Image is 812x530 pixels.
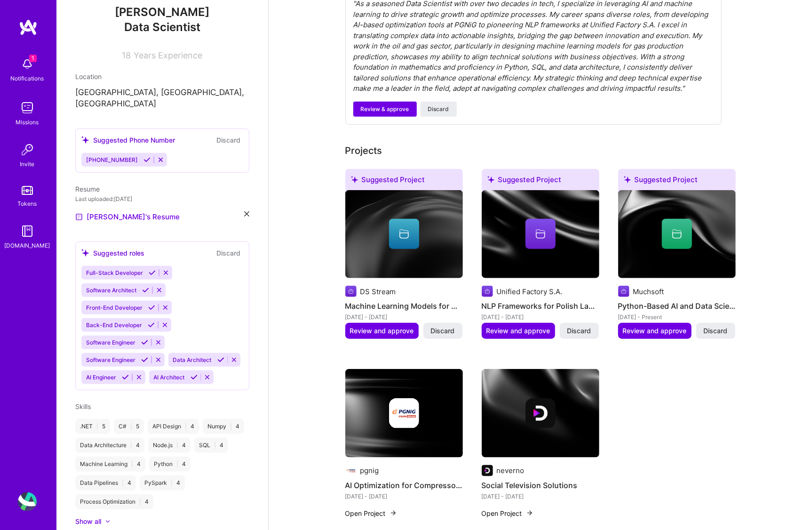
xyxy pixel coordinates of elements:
i: Accept [191,374,198,381]
i: Reject [231,356,238,363]
div: Add projects you've worked on [345,144,382,158]
span: [PERSON_NAME] [75,5,249,19]
div: DS Stream [360,287,396,297]
div: Suggested Project [345,169,463,194]
h4: NLP Frameworks for Polish Language [482,300,599,312]
span: | [176,442,178,449]
a: [PERSON_NAME]'s Resume [75,211,180,223]
div: SQL 4 [194,438,228,453]
img: guide book [18,222,37,241]
div: Node.js 4 [148,438,191,453]
i: icon Close [244,211,249,217]
button: Open Project [345,508,397,518]
span: [PHONE_NUMBER] [86,156,138,163]
span: Discard [704,326,728,336]
div: neverno [497,466,525,475]
div: Suggested Phone Number [81,135,175,145]
h4: AI Optimization for Compressor Stations [345,479,463,491]
div: Python 4 [149,457,191,472]
span: | [139,498,141,506]
div: Unified Factory S.A. [497,287,563,297]
div: Show all [75,517,101,526]
i: Reject [157,156,164,163]
div: [DATE] - [DATE] [482,312,599,322]
span: | [130,423,132,430]
img: Company logo [482,465,493,476]
div: Projects [345,144,382,158]
img: bell [18,55,37,73]
span: | [176,460,178,468]
i: Accept [122,374,129,381]
div: [DATE] - [DATE] [482,491,599,501]
button: Discard [214,248,243,258]
span: Software Engineer [86,356,135,363]
img: teamwork [18,98,37,117]
img: logo [19,19,38,36]
img: cover [482,190,599,279]
div: Muchsoft [633,287,664,297]
span: 18 [122,50,131,60]
span: Data Scientist [124,20,200,34]
span: Review and approve [486,326,550,336]
div: Notifications [11,73,44,83]
img: Company logo [345,465,357,476]
div: Suggested Project [482,169,599,194]
div: Numpy 4 [203,419,244,434]
div: Data Architecture 4 [75,438,144,453]
div: Suggested roles [81,248,144,258]
i: Accept [143,156,151,163]
button: Open Project [482,508,533,518]
div: Process Optimization 4 [75,494,153,509]
i: Reject [156,287,163,294]
img: Company logo [345,286,357,297]
div: Machine Learning 4 [75,457,145,472]
i: icon SuggestedTeams [351,176,358,183]
span: Discard [428,105,449,113]
img: arrow-right [526,509,533,517]
i: Reject [135,374,143,381]
span: | [214,442,216,449]
div: Last uploaded: [DATE] [75,194,249,204]
div: Location [75,72,249,81]
i: Accept [149,269,156,276]
span: AI Engineer [86,374,116,381]
img: cover [345,190,463,279]
div: [DOMAIN_NAME] [5,241,50,250]
span: Front-End Developer [86,304,143,311]
span: | [122,479,124,487]
span: | [230,423,232,430]
i: Reject [204,374,211,381]
span: Software Engineer [86,339,135,346]
div: Tokens [18,199,37,209]
i: Reject [162,269,169,276]
i: Accept [148,304,155,311]
div: PySpark 4 [140,475,185,490]
h4: Social Television Solutions [482,479,599,491]
div: pgnig [360,466,379,475]
span: | [131,460,133,468]
img: Company logo [389,398,419,428]
i: Accept [217,356,224,363]
i: Reject [155,356,162,363]
div: Data Pipelines 4 [75,475,136,490]
div: [DATE] - Present [618,312,736,322]
button: Discard [214,135,243,145]
img: arrow-right [390,509,397,517]
span: Back-End Developer [86,321,142,329]
span: Full-Stack Developer [86,269,143,276]
span: 1 [29,55,37,62]
img: cover [482,369,599,458]
i: Accept [142,287,149,294]
div: .NET 5 [75,419,110,434]
span: | [171,479,173,487]
span: | [130,442,132,449]
img: Company logo [618,286,629,297]
img: cover [618,190,736,279]
div: Missions [16,117,39,127]
i: Reject [155,339,162,346]
h4: Machine Learning Models for Gas Production [345,300,463,312]
span: Review and approve [623,326,687,336]
span: AI Architect [154,374,185,381]
i: Accept [141,339,148,346]
img: cover [345,369,463,458]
